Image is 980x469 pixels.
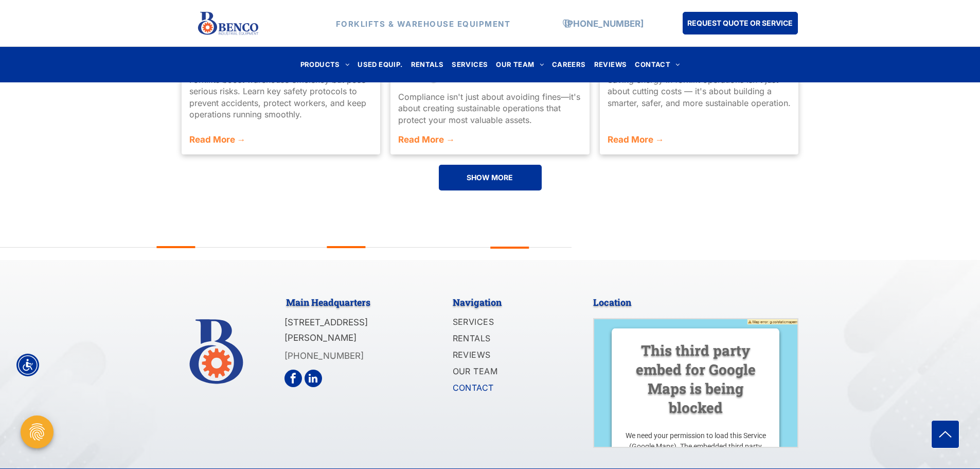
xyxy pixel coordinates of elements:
a: PRODUCTS [296,58,354,72]
a: REQUEST QUOTE OR SERVICE [683,12,798,34]
span: Navigation [453,296,502,308]
a: REVIEWS [453,348,564,364]
h3: This third party embed for Google Maps is being blocked [624,340,767,416]
span: SHOW MORE [467,168,513,187]
a: CONTACT [631,58,684,72]
a: facebook [284,370,302,387]
div: Compliance isn't just about avoiding fines—it's about creating sustainable operations that protec... [398,91,582,126]
a: RENTALS [453,331,564,348]
a: CONTACT [453,380,564,397]
a: [PHONE_NUMBER] [564,18,644,28]
div: Forklifts boost warehouse efficiency but pose serious risks. Learn key safety protocols to preven... [189,74,373,119]
strong: FORKLIFTS & WAREHOUSE EQUIPMENT [336,19,511,28]
a: Read More → [398,133,582,147]
a: Read More → [189,133,373,147]
a: CAREERS [548,58,590,72]
span: REQUEST QUOTE OR SERVICE [687,13,793,32]
a: REVIEWS [590,58,631,72]
a: linkedin [305,370,322,387]
a: SERVICES [453,315,564,331]
span: Main Headquarters [286,296,370,308]
span: CONTACT [453,381,494,394]
span: [STREET_ADDRESS][PERSON_NAME] [284,317,368,343]
a: RENTALS [407,58,448,72]
a: OUR TEAM [453,364,564,380]
a: USED EQUIP. [353,58,406,72]
a: Read More → [608,133,791,147]
span: Location [593,296,631,308]
div: Saving energy in forklift operations isn't just about cutting costs — it's about building a smart... [608,74,791,109]
div: Accessibility Menu [16,354,39,376]
a: OUR TEAM [492,58,548,72]
a: [PHONE_NUMBER] [284,351,364,361]
a: SERVICES [448,58,492,72]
